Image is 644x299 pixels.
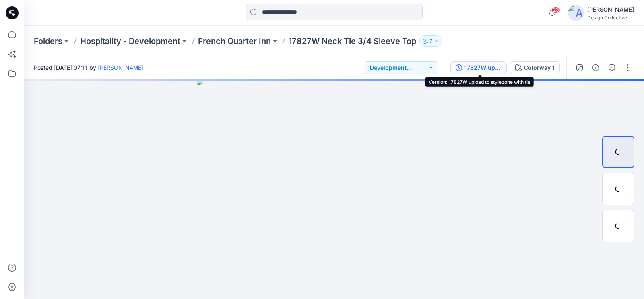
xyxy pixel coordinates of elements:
[419,35,442,47] button: 7
[289,35,416,47] p: 17827W Neck Tie 3/4 Sleeve Top
[589,61,602,74] button: Details
[568,5,584,21] img: avatar
[197,79,471,299] img: eyJhbGciOiJIUzI1NiIsImtpZCI6IjAiLCJzbHQiOiJzZXMiLCJ0eXAiOiJKV1QifQ.eyJkYXRhIjp7InR5cGUiOiJzdG9yYW...
[34,63,143,72] span: Posted [DATE] 07:11 by
[80,35,180,47] a: Hospitality - Development
[34,35,62,47] a: Folders
[524,63,555,72] div: Colorway 1
[464,63,502,72] div: 17827W upload to stylezone with tie
[198,35,271,47] a: French Quarter Inn
[450,61,507,74] button: 17827W upload to stylezone with tie
[98,64,143,71] a: [PERSON_NAME]
[551,7,560,13] span: 23
[587,15,634,21] div: Design Collective
[429,37,432,46] p: 7
[587,5,634,15] div: [PERSON_NAME]
[510,61,560,74] button: Colorway 1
